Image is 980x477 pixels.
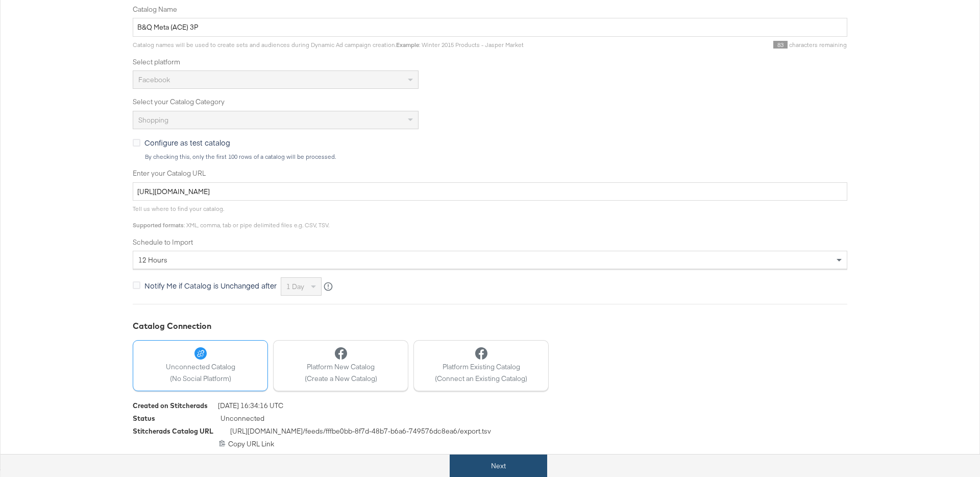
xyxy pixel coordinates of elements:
span: [DATE] 16:34:16 UTC [218,401,283,414]
div: characters remaining [524,41,847,49]
div: Stitcherads Catalog URL [133,426,213,436]
span: Facebook [138,75,170,84]
div: Copy URL Link [133,439,847,449]
span: Tell us where to find your catalog. : XML, comma, tab or pipe delimited files e.g. CSV, TSV. [133,205,329,229]
span: Unconnected Catalog [166,362,235,372]
span: 1 day [286,282,304,291]
input: Enter Catalog URL, e.g. http://www.example.com/products.xml [133,182,847,201]
span: (Create a New Catalog) [305,374,377,384]
label: Select your Catalog Category [133,97,847,107]
button: Unconnected Catalog(No Social Platform) [133,340,268,391]
div: Created on Stitcherads [133,401,208,411]
span: Notify Me if Catalog is Unchanged after [144,280,277,291]
span: Catalog names will be used to create sets and audiences during Dynamic Ad campaign creation. : Wi... [133,41,524,49]
span: Platform New Catalog [305,362,377,372]
button: Platform New Catalog(Create a New Catalog) [273,340,408,391]
label: Select platform [133,57,847,67]
span: [URL][DOMAIN_NAME] /feeds/ fffbe0bb-8f7d-48b7-b6a6-749576dc8ea6 /export.tsv [230,426,491,439]
strong: Example [396,41,419,49]
span: (No Social Platform) [166,374,235,384]
button: Platform Existing Catalog(Connect an Existing Catalog) [413,340,549,391]
label: Schedule to Import [133,237,847,247]
div: Catalog Connection [133,320,847,332]
input: Name your catalog e.g. My Dynamic Product Catalog [133,18,847,37]
span: Unconnected [220,414,264,426]
span: Platform Existing Catalog [435,362,527,372]
div: By checking this, only the first 100 rows of a catalog will be processed. [144,153,847,160]
span: Configure as test catalog [144,137,230,148]
span: 83 [773,41,788,49]
label: Catalog Name [133,5,847,14]
strong: Supported formats [133,221,184,229]
span: Shopping [138,115,168,125]
div: Status [133,414,155,423]
span: (Connect an Existing Catalog) [435,374,527,384]
span: 12 hours [138,255,167,265]
label: Enter your Catalog URL [133,169,847,178]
